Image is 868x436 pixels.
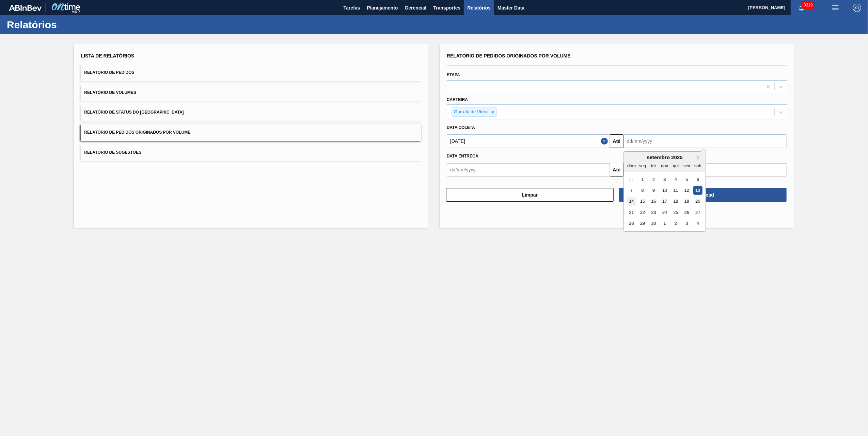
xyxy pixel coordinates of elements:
span: Relatório de Pedidos Originados por Volume [84,130,190,135]
div: month 2025-09 [626,174,703,229]
span: Data entrega [447,154,478,158]
div: Choose segunda-feira, 15 de setembro de 2025 [638,197,647,206]
span: Tarefas [344,4,360,12]
span: Relatório de Volumes [84,90,136,95]
div: seg [638,161,647,170]
div: ter [649,161,658,170]
div: Choose quinta-feira, 11 de setembro de 2025 [671,186,680,195]
div: Choose sexta-feira, 12 de setembro de 2025 [682,186,691,195]
button: Limpar [446,188,614,202]
button: Relatório de Pedidos [81,64,421,81]
div: Choose quinta-feira, 2 de outubro de 2025 [671,219,680,228]
button: Close [601,134,610,148]
img: userActions [831,4,839,12]
div: qui [671,161,680,170]
div: sab [693,161,703,170]
span: Relatório de Status do [GEOGRAPHIC_DATA] [84,110,184,115]
div: Choose terça-feira, 16 de setembro de 2025 [649,197,658,206]
div: Choose sexta-feira, 19 de setembro de 2025 [682,197,691,206]
span: Relatório de Pedidos Originados por Volume [447,53,571,58]
button: Notificações [791,3,812,13]
div: Garrafa de Vidro [452,108,489,116]
div: Choose domingo, 21 de setembro de 2025 [627,208,636,217]
div: sex [682,161,691,170]
div: Choose domingo, 14 de setembro de 2025 [627,197,636,206]
span: Relatórios [467,4,490,12]
div: Choose sábado, 4 de outubro de 2025 [693,219,703,228]
button: Até [610,163,624,177]
input: dd/mm/yyyy [447,163,610,177]
div: Choose sábado, 6 de setembro de 2025 [693,175,703,184]
div: Choose segunda-feira, 22 de setembro de 2025 [638,208,647,217]
div: Choose terça-feira, 30 de setembro de 2025 [649,219,658,228]
span: Transportes [433,4,460,12]
button: Download [619,188,787,202]
div: Choose quarta-feira, 24 de setembro de 2025 [660,208,669,217]
label: Etapa [447,72,460,77]
div: Choose quarta-feira, 1 de outubro de 2025 [660,219,669,228]
div: Choose segunda-feira, 29 de setembro de 2025 [638,219,647,228]
div: Choose terça-feira, 9 de setembro de 2025 [649,186,658,195]
div: Choose sábado, 20 de setembro de 2025 [693,197,703,206]
input: dd/mm/yyyy [447,134,610,148]
div: Choose quarta-feira, 3 de setembro de 2025 [660,175,669,184]
span: 3319 [802,1,814,9]
div: Choose sábado, 13 de setembro de 2025 [693,186,703,195]
div: Choose quarta-feira, 17 de setembro de 2025 [660,197,669,206]
div: Choose segunda-feira, 1 de setembro de 2025 [638,175,647,184]
div: Choose quinta-feira, 25 de setembro de 2025 [671,208,680,217]
div: Choose sexta-feira, 3 de outubro de 2025 [682,219,691,228]
img: TNhmsLtSVTkK8tSr43FrP2fwEKptu5GPRR3wAAAABJRU5ErkJggg== [9,5,42,11]
div: Choose sexta-feira, 26 de setembro de 2025 [682,208,691,217]
span: Data coleta [447,125,475,130]
div: Choose sábado, 27 de setembro de 2025 [693,208,703,217]
div: qua [660,161,669,170]
label: Carteira [447,97,468,102]
div: Choose terça-feira, 23 de setembro de 2025 [649,208,658,217]
h1: Relatórios [7,21,128,29]
div: Choose quinta-feira, 4 de setembro de 2025 [671,175,680,184]
div: Choose sexta-feira, 5 de setembro de 2025 [682,175,691,184]
div: Choose domingo, 7 de setembro de 2025 [627,186,636,195]
span: Planejamento [367,4,398,12]
div: Choose segunda-feira, 8 de setembro de 2025 [638,186,647,195]
button: Relatório de Pedidos Originados por Volume [81,124,421,141]
span: Relatório de Pedidos [84,70,134,75]
button: Relatório de Volumes [81,84,421,101]
input: dd/mm/yyyy [624,134,787,148]
div: Not available domingo, 31 de agosto de 2025 [627,175,636,184]
button: Next Month [697,155,702,160]
span: Master Data [498,4,524,12]
button: Até [610,134,624,148]
div: Choose domingo, 28 de setembro de 2025 [627,219,636,228]
div: dom [627,161,636,170]
span: Lista de Relatórios [81,53,134,58]
div: Choose terça-feira, 2 de setembro de 2025 [649,175,658,184]
span: Gerencial [405,4,427,12]
span: Relatório de Sugestões [84,150,141,155]
button: Relatório de Status do [GEOGRAPHIC_DATA] [81,104,421,121]
button: Relatório de Sugestões [81,144,421,161]
div: Choose quinta-feira, 18 de setembro de 2025 [671,197,680,206]
img: Logout [853,4,861,12]
div: setembro 2025 [624,154,706,160]
div: Choose quarta-feira, 10 de setembro de 2025 [660,186,669,195]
